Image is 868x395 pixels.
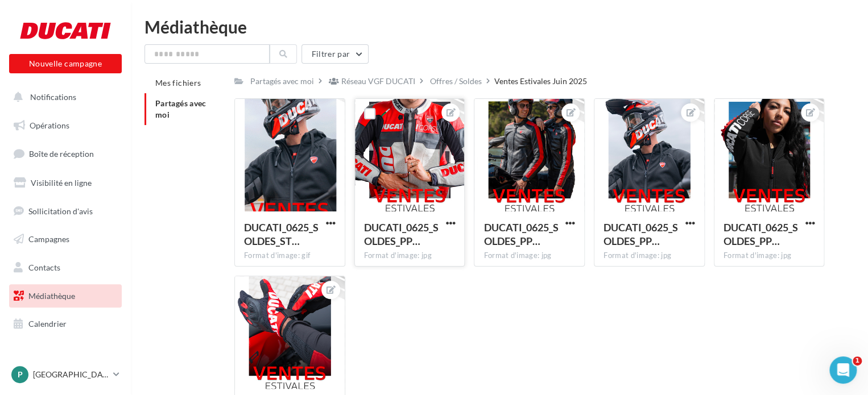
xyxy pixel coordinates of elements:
a: Contacts [7,256,124,280]
button: Notifications [7,85,119,109]
span: Sollicitation d'avis [28,206,93,215]
button: Nouvelle campagne [9,54,122,73]
span: Médiathèque [28,291,75,301]
a: Calendrier [7,312,124,336]
div: Réseau VGF DUCATI [341,76,415,87]
iframe: Intercom live chat [829,356,857,384]
div: Offres / Soldes [430,76,482,87]
button: Filtrer par [301,44,369,64]
p: [GEOGRAPHIC_DATA] [33,369,109,380]
div: Format d'image: jpg [364,251,456,261]
span: DUCATI_0625_SOLDES_PPL_03 [364,221,439,247]
a: Visibilité en ligne [7,171,124,195]
a: Boîte de réception [7,142,124,166]
a: P [GEOGRAPHIC_DATA] [9,364,122,385]
a: Sollicitation d'avis [7,199,124,223]
div: Médiathèque [144,18,854,35]
span: DUCATI_0625_SOLDES_PPL_05 [483,221,558,247]
div: Ventes Estivales Juin 2025 [494,76,587,87]
span: DUCATI_0625_SOLDES_PPL_04 [724,221,798,247]
span: DUCATI_0625_SOLDES_STORY [244,221,319,247]
div: Format d'image: gif [244,251,336,261]
div: Format d'image: jpg [604,251,695,261]
span: Visibilité en ligne [31,178,92,188]
span: Opérations [30,120,69,130]
span: Calendrier [28,319,67,329]
a: Opérations [7,114,124,138]
span: Partagés avec moi [155,98,206,119]
a: Médiathèque [7,284,124,308]
span: Notifications [30,92,76,102]
div: Partagés avec moi [250,76,314,87]
span: P [18,369,23,380]
a: Campagnes [7,227,124,251]
span: Mes fichiers [155,78,201,88]
span: Campagnes [28,234,69,244]
div: Format d'image: jpg [483,251,575,261]
span: 1 [853,356,862,365]
span: DUCATI_0625_SOLDES_PPL_01 [604,221,678,247]
span: Boîte de réception [29,149,94,159]
div: Format d'image: jpg [724,251,815,261]
span: Contacts [28,263,60,272]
